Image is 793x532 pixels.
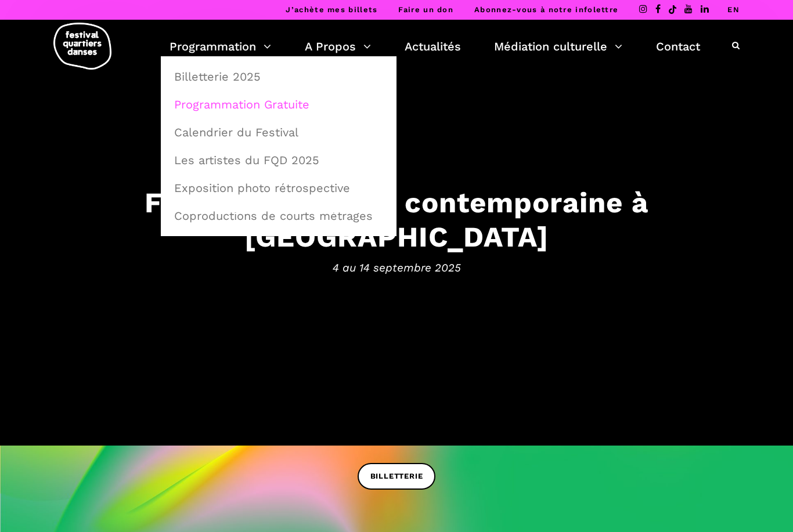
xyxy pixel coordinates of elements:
a: BILLETTERIE [358,463,436,489]
a: Faire un don [398,5,453,14]
h3: Festival de danse contemporaine à [GEOGRAPHIC_DATA] [37,185,756,254]
a: Calendrier du Festival [167,119,390,146]
a: Exposition photo rétrospective [167,175,390,201]
span: BILLETTERIE [370,471,423,483]
span: 4 au 14 septembre 2025 [37,259,756,277]
a: Contact [656,37,700,56]
a: Actualités [405,37,461,56]
a: Programmation Gratuite [167,91,390,118]
a: EN [727,5,740,14]
a: Médiation culturelle [494,37,622,56]
a: Billetterie 2025 [167,63,390,90]
a: Abonnez-vous à notre infolettre [474,5,618,14]
a: Les artistes du FQD 2025 [167,147,390,173]
a: Programmation [170,37,271,56]
a: A Propos [305,37,371,56]
a: J’achète mes billets [286,5,377,14]
img: logo-fqd-med [53,23,111,70]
